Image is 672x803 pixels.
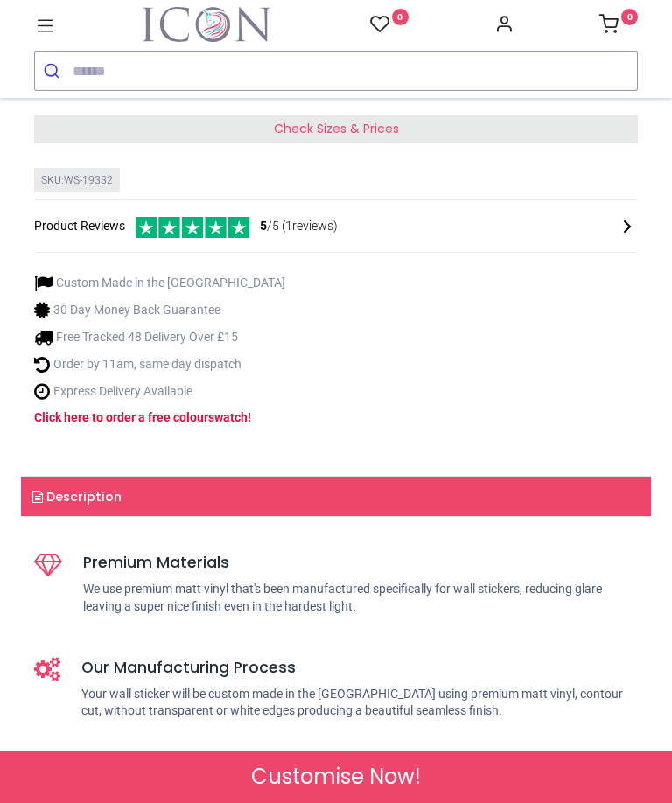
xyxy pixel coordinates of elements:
img: Icon Wall Stickers [143,7,270,42]
span: Customise Now! [251,762,421,792]
li: Custom Made in the [GEOGRAPHIC_DATA] [34,274,285,292]
a: Click here to order a free colour [34,410,208,424]
div: SKU: WS-19332 [34,168,120,193]
li: Express Delivery Available [34,382,285,401]
h5: Our Manufacturing Process [81,657,638,679]
button: Submit [35,52,73,90]
span: 5 [260,219,267,233]
li: 30 Day Money Back Guarantee [34,301,285,319]
div: Product Reviews [34,214,638,238]
a: 0 [599,19,638,33]
a: 0 [370,14,409,36]
span: Check Sizes & Prices [274,120,399,137]
a: Account Info [494,19,514,33]
a: Logo of Icon Wall Stickers [143,7,270,42]
li: Order by 11am, same day dispatch [34,355,285,374]
span: /5 ( 1 reviews) [260,218,338,235]
p: We use premium matt vinyl that's been manufactured specifically for wall stickers, reducing glare... [83,581,638,615]
a: swatch [208,410,248,424]
sup: 0 [392,9,409,25]
li: Free Tracked 48 Delivery Over £15 [34,328,285,346]
p: Your wall sticker will be custom made in the [GEOGRAPHIC_DATA] using premium matt vinyl, contour ... [81,686,638,720]
h5: Premium Materials [83,552,638,574]
sup: 0 [621,9,638,25]
a: ! [248,410,251,424]
a: Description [21,477,651,517]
